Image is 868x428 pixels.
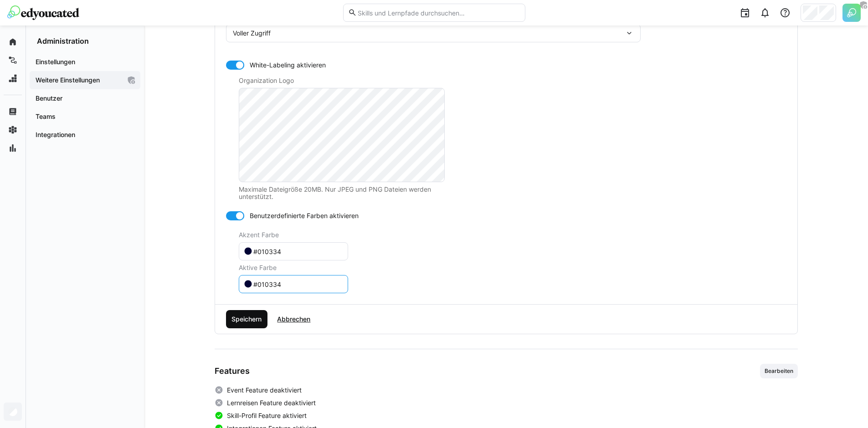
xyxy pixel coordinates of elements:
span: Akzent Farbe [239,231,279,239]
span: Speichern [230,315,263,324]
button: Speichern [226,310,268,328]
span: Maximale Dateigröße 20MB. Nur JPEG und PNG Dateien werden unterstützt. [239,186,445,200]
span: Event Feature deaktiviert [227,386,302,395]
h3: Features [215,366,250,376]
button: Abbrechen [271,310,316,328]
span: Voller Zugriff [233,29,271,38]
span: Benutzerdefinierte Farben aktivieren [250,211,359,220]
input: Skills und Lernpfade durchsuchen… [357,9,520,17]
span: Abbrechen [276,315,312,324]
span: White-Labeling aktivieren [250,61,326,70]
span: Lernreisen Feature deaktiviert [227,398,316,408]
span: Skill-Profil Feature aktiviert [227,411,307,420]
span: Bearbeiten [764,367,794,375]
span: Organization Logo [239,77,445,84]
button: Bearbeiten [760,364,798,378]
span: Aktive Farbe [239,264,277,271]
